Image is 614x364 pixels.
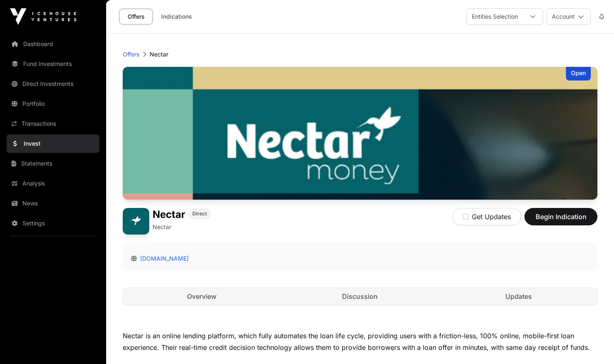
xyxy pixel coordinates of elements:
a: Direct Investments [7,75,100,93]
img: Icehouse Ventures Logo [10,8,76,25]
a: Indications [156,9,197,24]
a: Overview [123,288,280,305]
a: Begin Indication [524,216,597,225]
div: Nectar is an online lending platform, which fully automates the loan life cycle, providing users ... [123,330,597,353]
a: News [7,194,100,213]
div: Open [566,67,591,81]
a: Transactions [7,115,100,133]
h1: Nectar [153,208,185,221]
img: Nectar [123,67,597,200]
a: Updates [440,288,597,305]
span: Direct [192,210,207,217]
a: [DOMAIN_NAME] [137,255,189,262]
p: Nectar [150,50,168,59]
button: Get Updates [452,208,521,225]
button: Begin Indication [524,208,597,225]
span: Begin Indication [535,212,587,222]
a: Fund Investments [7,55,100,73]
a: Analysis [7,174,100,193]
a: Offers [123,50,139,59]
a: Discussion [282,288,438,305]
img: Nectar [123,208,149,235]
a: Statements [7,154,100,173]
a: Dashboard [7,35,100,53]
div: Entities Selection [467,9,523,24]
a: Portfolio [7,95,100,113]
p: Nectar [153,223,171,231]
a: Settings [7,214,100,232]
button: Account [546,8,591,25]
nav: Tabs [123,288,597,305]
a: Invest [7,134,100,153]
a: Offers [119,9,153,24]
